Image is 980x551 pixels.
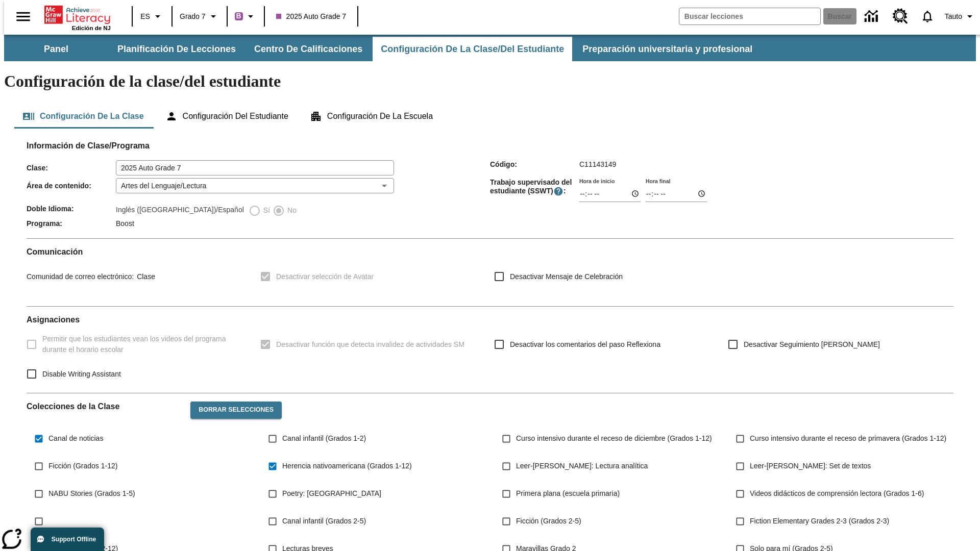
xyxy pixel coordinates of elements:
[510,339,660,350] span: Desactivar los comentarios del paso Reflexiona
[914,3,941,30] a: Notificaciones
[116,160,394,176] input: Clase
[157,104,297,129] button: Configuración del estudiante
[285,205,297,216] span: No
[27,219,116,228] span: Programa :
[27,315,953,324] h2: Asignaciones
[516,461,648,471] span: Leer-[PERSON_NAME]: Lectura analítica
[44,5,111,25] a: Portada
[646,177,670,185] label: Hora final
[31,528,104,551] button: Support Offline
[579,160,616,168] span: C11143149
[27,272,134,281] span: Comunidad de correo electrónico :
[490,160,579,168] span: Código :
[750,488,924,499] span: Videos didácticos de comprensión lectora (Grados 1-6)
[8,2,38,32] button: Abrir el menú lateral
[180,11,206,22] span: Grado 7
[136,7,168,26] button: Lenguaje: ES, Selecciona un idioma
[750,461,871,471] span: Leer-[PERSON_NAME]: Set de textos
[282,488,381,499] span: Poetry: [GEOGRAPHIC_DATA]
[42,369,121,380] span: Disable Writing Assistant
[231,7,261,26] button: Boost El color de la clase es morado/púrpura. Cambiar el color de la clase.
[516,433,712,444] span: Curso intensivo durante el receso de diciembre (Grados 1-12)
[4,35,976,61] div: Subbarra de navegación
[859,3,887,31] a: Centro de información
[27,247,953,298] div: Comunicación
[27,182,116,190] span: Área de contenido :
[236,10,241,22] span: B
[14,104,152,129] button: Configuración de la clase
[48,433,103,444] span: Canal de noticias
[553,186,563,196] button: El Tiempo Supervisado de Trabajo Estudiantil es el período durante el cual los estudiantes pueden...
[27,315,953,385] div: Asignaciones
[5,37,107,61] button: Panel
[679,8,820,24] input: Buscar campo
[52,536,96,543] span: Support Offline
[134,272,155,281] span: Clase
[116,219,134,228] span: Boost
[109,37,244,61] button: Planificación de lecciones
[44,4,111,31] div: Portada
[27,402,182,411] h2: Colecciones de la Clase
[516,488,620,499] span: Primera plana (escuela primaria)
[945,11,962,22] span: Tauto
[116,178,394,193] div: Artes del Lenguaje/Lectura
[27,164,116,172] span: Clase :
[490,178,579,196] span: Trabajo supervisado del estudiante (SSWT) :
[42,334,244,355] span: Permitir que los estudiantes vean los videos del programa durante el horario escolar
[516,516,581,527] span: Ficción (Grados 2-5)
[48,488,135,499] span: NABU Stories (Grados 1-5)
[176,7,224,26] button: Grado: Grado 7, Elige un grado
[261,205,270,216] span: Sí
[941,7,980,26] button: Perfil/Configuración
[302,104,441,129] button: Configuración de la escuela
[373,37,572,61] button: Configuración de la clase/del estudiante
[190,402,282,419] button: Borrar selecciones
[744,339,880,350] span: Desactivar Seguimiento [PERSON_NAME]
[4,72,976,91] h1: Configuración de la clase/del estudiante
[14,104,966,129] div: Configuración de la clase/del estudiante
[574,37,761,61] button: Preparación universitaria y profesional
[750,516,889,527] span: Fiction Elementary Grades 2-3 (Grados 2-3)
[282,461,412,471] span: Herencia nativoamericana (Grados 1-12)
[276,271,374,282] span: Desactivar selección de Avatar
[276,339,464,350] span: Desactivar función que detecta invalidez de actividades SM
[27,151,953,230] div: Información de Clase/Programa
[887,3,914,30] a: Centro de recursos, Se abrirá en una pestaña nueva.
[510,271,623,282] span: Desactivar Mensaje de Celebración
[116,205,244,217] label: Inglés ([GEOGRAPHIC_DATA])/Español
[140,11,150,22] span: ES
[27,205,116,213] span: Doble Idioma :
[48,461,117,471] span: Ficción (Grados 1-12)
[750,433,946,444] span: Curso intensivo durante el receso de primavera (Grados 1-12)
[27,247,953,257] h2: Comunicación
[579,177,615,185] label: Hora de inicio
[72,25,111,31] span: Edición de NJ
[282,433,366,444] span: Canal infantil (Grados 1-2)
[246,37,371,61] button: Centro de calificaciones
[4,37,762,61] div: Subbarra de navegación
[27,141,953,151] h2: Información de Clase/Programa
[282,516,366,527] span: Canal infantil (Grados 2-5)
[276,11,347,22] span: 2025 Auto Grade 7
